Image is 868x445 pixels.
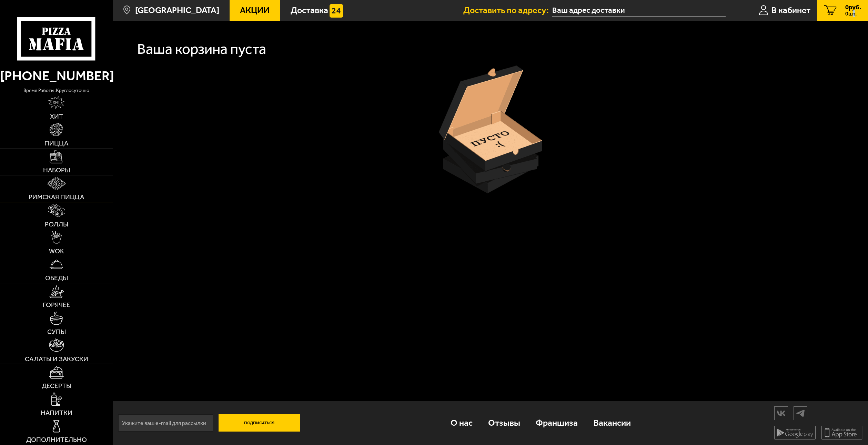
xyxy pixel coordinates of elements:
span: Римская пицца [29,194,84,200]
input: Укажите ваш e-mail для рассылки [118,414,213,432]
a: Отзывы [480,408,528,438]
span: Дом, Санкт-Петербург, проспект Ветеранов, 169к2, [552,4,726,17]
span: Доставка [291,6,328,14]
span: 0 шт. [845,11,861,17]
img: 15daf4d41897b9f0e9f617042186c801.svg [330,4,343,18]
span: [GEOGRAPHIC_DATA] [135,6,219,14]
span: Салаты и закуски [25,356,88,362]
span: Десерты [42,383,71,389]
a: Франшиза [528,408,586,438]
h1: Ваша корзина пуста [137,42,266,57]
span: Дополнительно [26,436,87,443]
span: 0 руб. [845,4,861,10]
span: В кабинет [771,6,810,14]
a: О нас [443,408,480,438]
span: Пицца [44,140,68,146]
span: Роллы [45,221,68,227]
input: Ваш адрес доставки [552,4,726,17]
span: Горячее [43,302,70,308]
span: Напитки [41,409,72,416]
img: vk [775,407,788,419]
img: пустая коробка [439,65,542,193]
span: Доставить по адресу: [463,6,552,14]
span: Супы [47,328,66,335]
span: WOK [49,248,64,254]
span: Акции [240,6,270,14]
img: tg [794,407,807,419]
span: Обеды [45,275,68,281]
button: Подписаться [219,414,300,432]
span: Наборы [43,167,70,173]
span: Хит [50,113,63,120]
a: Вакансии [586,408,638,438]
